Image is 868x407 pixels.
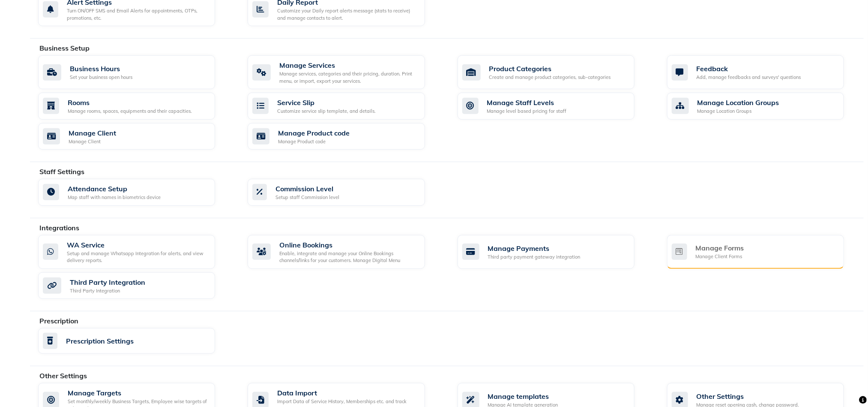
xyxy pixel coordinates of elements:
[248,179,444,206] a: Commission LevelSetup staff Commission level
[488,391,558,401] div: Manage templates
[488,243,581,253] div: Manage Payments
[697,391,799,401] div: Other Settings
[487,108,567,115] div: Manage level based pricing for staff
[67,240,208,250] div: WA Service
[38,123,235,150] a: Manage ClientManage Client
[38,55,235,89] a: Business HoursSet your business open hours
[278,128,350,138] div: Manage Product code
[248,123,444,150] a: Manage Product codeManage Product code
[67,7,208,21] div: Turn ON/OFF SMS and Email Alerts for appointments, OTPs, promotions, etc.
[697,74,801,81] div: Add, manage feedbacks and surveys' questions
[275,194,339,201] div: Setup staff Commission level
[66,336,134,346] div: Prescription Settings
[279,70,418,84] div: Manage services, categories and their pricing, duration. Print menu, or import, export your servi...
[68,388,208,398] div: Manage Targets
[487,97,567,108] div: Manage Staff Levels
[277,388,418,398] div: Data Import
[697,108,779,115] div: Manage Location Groups
[488,253,581,261] div: Third party payment gateway integration
[38,272,235,299] a: Third Party IntegrationThird Party Integration
[277,108,376,115] div: Customize service slip template, and details.
[458,235,654,269] a: Manage PaymentsThird party payment gateway integration
[667,93,864,120] a: Manage Location GroupsManage Location Groups
[275,184,339,194] div: Commission Level
[70,74,132,81] div: Set your business open hours
[68,194,161,201] div: Map staff with names in biometrics device
[70,63,132,74] div: Business Hours
[696,243,744,253] div: Manage Forms
[70,287,145,295] div: Third Party Integration
[38,235,235,269] a: WA ServiceSetup and manage Whatsapp Integration for alerts, and view delivery reports.
[458,55,654,89] a: Product CategoriesCreate and manage product categories, sub-categories
[279,60,418,70] div: Manage Services
[248,235,444,269] a: Online BookingsEnable, integrate and manage your Online Bookings channels/links for your customer...
[667,55,864,89] a: FeedbackAdd, manage feedbacks and surveys' questions
[278,138,350,145] div: Manage Product code
[279,250,418,264] div: Enable, integrate and manage your Online Bookings channels/links for your customers. Manage Digit...
[667,235,864,269] a: Manage FormsManage Client Forms
[696,253,744,260] div: Manage Client Forms
[69,128,116,138] div: Manage Client
[697,63,801,74] div: Feedback
[70,277,145,287] div: Third Party Integration
[68,184,161,194] div: Attendance Setup
[68,108,192,115] div: Manage rooms, spaces, equipments and their capacities.
[279,240,418,250] div: Online Bookings
[38,328,235,354] a: Prescription Settings
[277,7,418,21] div: Customize your Daily report alerts message (stats to receive) and manage contacts to alert.
[697,97,779,108] div: Manage Location Groups
[69,138,116,145] div: Manage Client
[68,97,192,108] div: Rooms
[38,93,235,120] a: RoomsManage rooms, spaces, equipments and their capacities.
[248,55,444,89] a: Manage ServicesManage services, categories and their pricing, duration. Print menu, or import, ex...
[67,250,208,264] div: Setup and manage Whatsapp Integration for alerts, and view delivery reports.
[277,97,376,108] div: Service Slip
[248,93,444,120] a: Service SlipCustomize service slip template, and details.
[458,93,654,120] a: Manage Staff LevelsManage level based pricing for staff
[489,74,611,81] div: Create and manage product categories, sub-categories
[489,63,611,74] div: Product Categories
[38,179,235,206] a: Attendance SetupMap staff with names in biometrics device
